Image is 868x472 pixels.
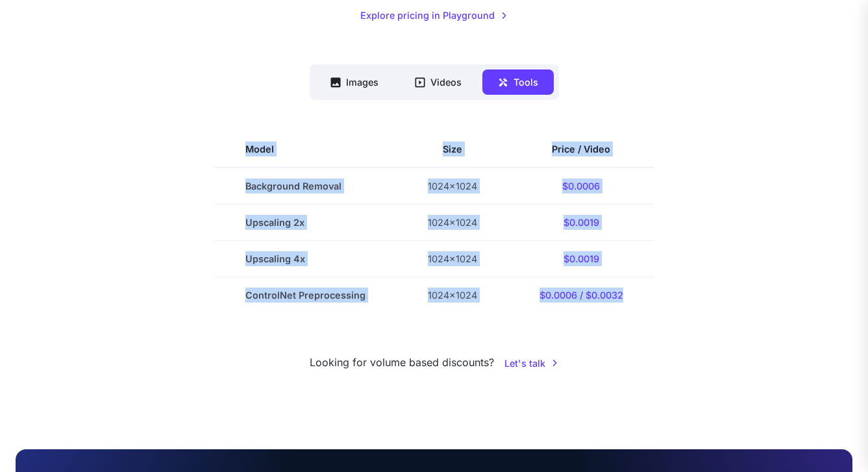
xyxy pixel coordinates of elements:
[508,168,654,205] td: $0.0006
[310,354,494,371] small: Looking for volume based discounts?
[397,205,508,241] td: 1024x1024
[508,277,654,314] td: $0.0006 / $0.0032
[504,356,558,371] a: Let's talk
[482,69,554,95] button: Tools
[214,205,397,241] td: Upscaling 2x
[315,69,394,95] button: Images
[214,241,397,277] td: Upscaling 4x
[214,131,397,168] th: Model
[397,168,508,205] td: 1024x1024
[397,241,508,277] td: 1024x1024
[399,69,477,95] button: Videos
[397,277,508,314] td: 1024x1024
[508,131,654,168] th: Price / Video
[508,241,654,277] td: $0.0019
[397,131,508,168] th: Size
[508,205,654,241] td: $0.0019
[214,277,397,314] td: ControlNet Preprocessing
[214,168,397,205] td: Background Removal
[360,8,508,23] a: Explore pricing in Playground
